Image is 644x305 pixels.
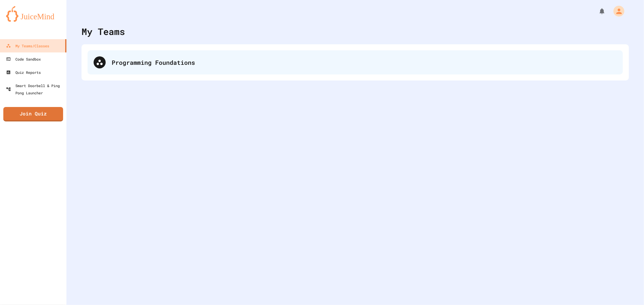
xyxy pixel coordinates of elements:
div: My Teams [82,25,125,38]
div: Programming Foundations [88,50,623,74]
div: My Account [607,4,626,18]
div: Programming Foundations [112,58,617,67]
div: My Notifications [587,6,607,16]
div: Smart Doorbell & Ping Pong Launcher [6,82,64,96]
div: Code Sandbox [6,55,41,63]
div: My Teams/Classes [6,42,49,49]
a: Join Quiz [3,107,63,121]
img: logo-orange.svg [6,6,60,22]
div: Quiz Reports [6,69,41,76]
